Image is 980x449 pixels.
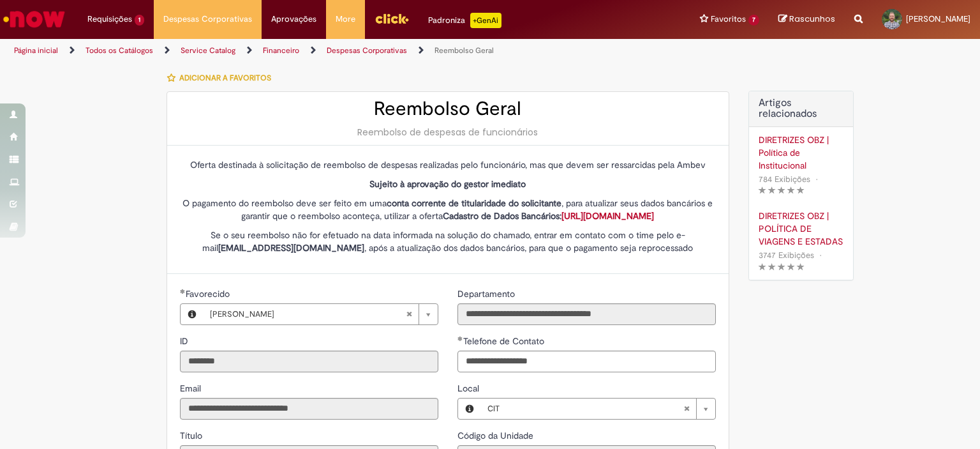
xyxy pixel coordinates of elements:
span: 3747 Exibições [759,250,814,261]
input: Telefone de Contato [457,351,716,372]
input: Email [180,398,438,420]
button: Adicionar a Favoritos [167,65,278,91]
span: • [817,247,824,264]
span: 784 Exibições [759,174,810,185]
strong: conta corrente de titularidade do solicitante [387,197,561,209]
label: Somente leitura - Título [180,429,205,442]
a: Todos os Catálogos [85,45,153,56]
span: [PERSON_NAME] [906,13,970,24]
strong: Cadastro de Dados Bancários: [443,210,654,222]
abbr: Limpar campo Local [677,399,696,419]
a: CITLimpar campo Local [481,399,715,419]
img: click_logo_yellow_360x200.png [375,9,409,28]
strong: Sujeito à aprovação do gestor imediato [369,178,526,190]
span: Requisições [87,13,132,26]
span: Obrigatório Preenchido [457,336,463,341]
a: Página inicial [14,45,58,56]
strong: [EMAIL_ADDRESS][DOMAIN_NAME] [218,242,364,254]
input: Departamento [457,303,716,325]
span: Somente leitura - Email [180,383,204,394]
ul: Trilhas de página [10,39,644,63]
span: Somente leitura - ID [180,335,191,347]
span: Obrigatório Preenchido [180,289,186,294]
a: Rascunhos [778,13,835,26]
a: [URL][DOMAIN_NAME] [561,210,654,222]
label: Somente leitura - Departamento [457,287,517,300]
a: DIRETRIZES OBZ | Política de Institucional [759,133,843,172]
span: Somente leitura - Código da Unidade [457,430,536,441]
h3: Artigos relacionados [759,98,843,120]
span: Necessários - Favorecido [186,288,232,300]
span: 7 [748,15,759,26]
a: [PERSON_NAME]Limpar campo Favorecido [204,304,438,324]
span: Rascunhos [789,13,835,25]
a: DIRETRIZES OBZ | POLÍTICA DE VIAGENS E ESTADAS [759,209,843,248]
span: Favoritos [711,13,746,26]
span: [PERSON_NAME] [210,304,406,324]
span: Local [457,383,482,394]
span: Aprovações [271,13,316,26]
div: Reembolso de despesas de funcionários [180,126,716,139]
p: Oferta destinada à solicitação de reembolso de despesas realizadas pelo funcionário, mas que deve... [180,158,716,171]
abbr: Limpar campo Favorecido [399,304,419,324]
button: Local, Visualizar este registro CIT [458,399,481,419]
p: +GenAi [470,13,501,28]
span: Somente leitura - Departamento [457,288,517,300]
span: Despesas Corporativas [163,13,252,26]
h2: Reembolso Geral [180,98,716,119]
span: Somente leitura - Título [180,430,205,441]
a: Reembolso Geral [434,45,494,56]
input: ID [180,351,438,372]
label: Somente leitura - ID [180,335,191,347]
span: 1 [135,15,144,26]
a: Service Catalog [181,45,235,56]
a: Despesas Corporativas [327,45,407,56]
p: O pagamento do reembolso deve ser feito em uma , para atualizar seus dados bancários e garantir q... [180,197,716,222]
span: Telefone de Contato [463,335,547,347]
label: Somente leitura - Email [180,382,204,395]
a: Financeiro [263,45,299,56]
span: Adicionar a Favoritos [179,73,271,83]
button: Favorecido, Visualizar este registro Gabriel Delong Mittelbach [181,304,204,324]
label: Somente leitura - Código da Unidade [457,429,536,442]
span: • [813,171,820,188]
span: More [336,13,355,26]
div: Padroniza [428,13,501,28]
img: ServiceNow [1,6,67,32]
span: CIT [487,399,683,419]
p: Se o seu reembolso não for efetuado na data informada na solução do chamado, entrar em contato co... [180,229,716,254]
